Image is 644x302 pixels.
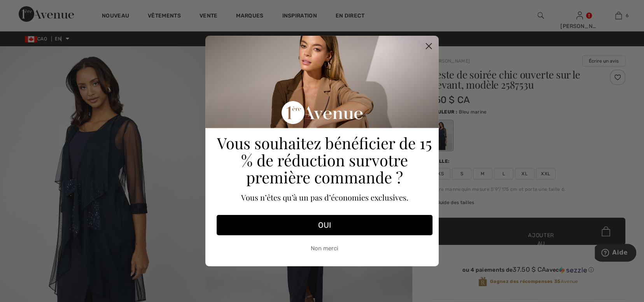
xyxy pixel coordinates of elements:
font: Vous souhaitez bénéficier de 15 % de réduction sur [217,133,432,170]
button: Non merci [217,239,432,258]
button: Fermer la boîte de dialogue [422,39,436,53]
font: OUI [318,220,331,230]
font: votre première commande ? [246,150,408,187]
font: Vous n’êtes qu’à un pas d’économies exclusives. [241,192,408,202]
button: OUI [217,215,432,235]
font: Non merci [311,245,338,252]
font: Aide [17,5,33,12]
